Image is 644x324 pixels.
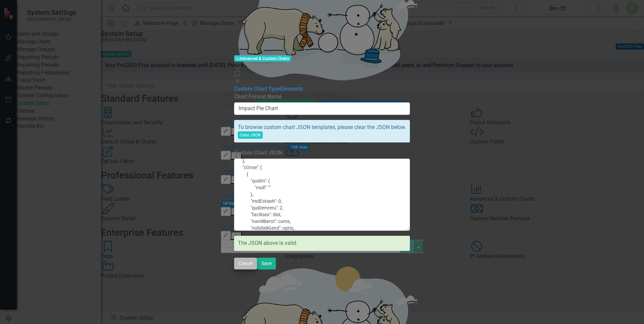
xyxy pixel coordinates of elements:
[238,124,406,131] div: To browse custom chart JSON templates, please clear the JSON below.
[234,159,410,231] textarea: { "loremi": [ "#4d6si2", "#2am43c", "#2a5el7", "#5se14d", "#e33t1i", "#u01l5e", "#741d3m", "#650a...
[238,131,263,139] button: Clear JSON
[234,236,410,251] div: The JSON above is valid.
[280,86,303,92] a: Elements
[234,102,410,115] input: Chart Format Name
[234,55,291,62] span: Advanced & Custom Charts
[234,93,410,101] label: Chart Format Name
[234,86,280,92] a: Custom Chart Type
[234,258,257,269] button: Cancel
[234,149,410,157] label: Custom Chart JSON
[257,258,276,269] button: Save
